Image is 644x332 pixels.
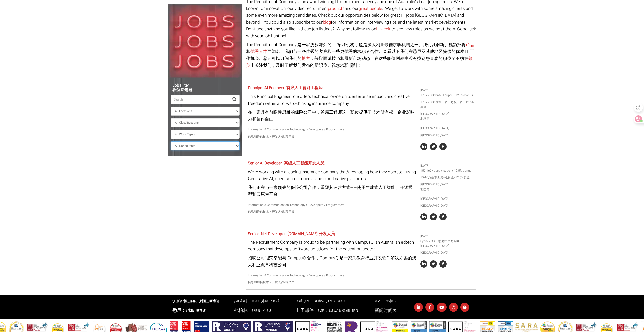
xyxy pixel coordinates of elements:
[248,109,415,122] font: 在一家具有前瞻性思维的保险公司中，首席工程师这一职位提供了技术所有权、企业影响力和创作自由
[248,239,417,270] p: The Recruitment Company is proud to be partnering with CampusQ, an Australian edtech company that...
[438,239,459,243] font: 悉尼中央商务区
[284,160,324,166] font: 高级人工智能开发人员
[294,298,361,316] li: Email:
[420,100,474,109] font: 170k-200k 基本工资 + 超级工资 + 12.5% 奖金
[286,85,323,91] font: 首席人工智能工程师
[420,187,429,191] font: 北悉尼
[172,299,219,313] strong: [GEOGRAPHIC_DATA]:
[302,55,310,62] a: 博客
[359,5,382,12] a: great people
[168,4,242,78] img: Jobs, Jobs, Jobs
[248,255,416,268] font: 招聘公司很荣幸能与 CampusQ 合作，CampusQ 是一家为教育行业开发软件解决方案的澳大利亚教育科技公司
[420,88,474,93] li: [DATE]
[248,134,294,139] font: 信息和通信技术 > 开发人员/程序员
[420,93,474,110] li: 170k-200k base + super + 12.5% bonus
[323,19,331,25] a: blog
[420,182,474,210] li: [GEOGRAPHIC_DATA] [GEOGRAPHIC_DATA]
[248,93,417,125] p: This Principal Engineer role offers technical ownership, enterprise impact, and creative freedom ...
[420,168,474,180] li: 150-160k base + super + 12.5% bonus
[234,308,272,313] font: 都柏林：
[328,5,345,12] a: products
[318,308,360,313] a: [EMAIL_ADDRESS][DOMAIN_NAME]
[384,308,397,313] a: 时间表
[304,299,345,304] a: [EMAIL_ADDRESS][DOMAIN_NAME]
[248,169,417,200] p: We’re working with a leading insurance company that’s reshaping how they operate—using Generative...
[375,308,384,313] a: 新闻
[420,163,474,168] li: [DATE]
[420,203,449,208] font: [GEOGRAPHIC_DATA]
[420,234,474,239] li: [DATE]
[248,280,294,284] font: 信息和通信技术 > 开发人员/程序员
[420,250,449,255] font: [GEOGRAPHIC_DATA]
[199,299,219,304] a: [PHONE_NUMBER]
[233,298,282,316] li: [GEOGRAPHIC_DATA]:
[260,299,281,304] a: [PHONE_NUMBER]
[172,87,192,93] font: 职位筛选器
[383,299,396,304] a: Timesheets
[248,273,417,287] p: Information & Communication Technology > Developers / Programmers
[296,308,360,313] font: 电子邮件：
[376,26,391,32] a: Linkedin
[288,231,335,237] font: [DOMAIN_NAME] 开发人员
[420,239,474,257] li: Sydney CBD [GEOGRAPHIC_DATA]
[172,308,206,313] font: 悉尼：
[252,308,272,313] a: [PHONE_NUMBER]
[420,116,429,121] font: 北悉尼
[420,175,470,180] font: 15-16万基本工资+退休金+12.5%奖金
[466,42,474,48] a: 产品
[248,127,417,139] p: Information & Communication Technology > Developers / Programmers
[375,299,380,304] a: News
[171,83,240,92] h5: Job Filter
[248,203,417,214] p: Information & Communication Technology > Developers / Programmers
[186,308,206,313] a: [PHONE_NUMBER]
[248,160,324,166] a: Senior AI Developer 高级人工智能开发人员
[248,231,335,237] a: Senior .Net Developer [DOMAIN_NAME] 开发人员
[171,95,229,104] input: Search
[420,112,474,140] li: [GEOGRAPHIC_DATA] [GEOGRAPHIC_DATA]
[246,55,473,69] a: 领英
[420,133,449,138] font: [GEOGRAPHIC_DATA]
[250,48,267,55] a: 优秀人才
[248,85,323,91] a: Principal AI Engineer 首席人工智能工程师
[248,209,294,214] font: 信息和通信技术 > 开发人员/程序员
[246,42,474,69] font: The Recruitment Company 是一家屡获殊荣的 IT 招聘机构，也是澳大利亚最佳求职机构之一。我们以创新、视频招聘 和 而闻名。我们与一些优秀的客户和一些更优秀的求职者合作。查...
[248,184,413,197] font: 我们正在与一家领先的保险公司合作，重塑其运营方式——使用生成式人工智能、开源模型和云原生平台。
